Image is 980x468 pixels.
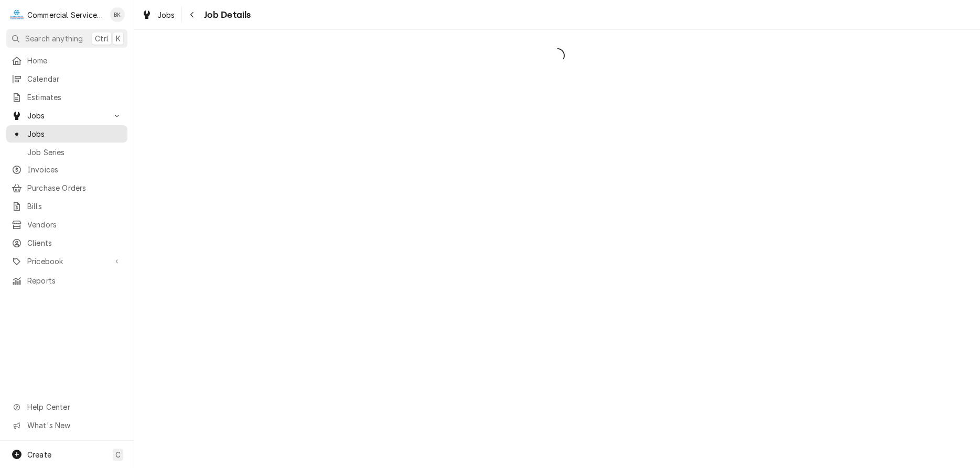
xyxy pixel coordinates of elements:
button: Navigate back [184,6,201,23]
span: Pricebook [27,256,106,267]
span: Loading... [134,45,980,67]
a: Home [6,52,127,69]
span: Vendors [27,219,122,230]
a: Vendors [6,216,127,233]
a: Estimates [6,89,127,106]
a: Go to What's New [6,417,127,434]
a: Go to Help Center [6,398,127,416]
span: Invoices [27,164,122,175]
span: Home [27,55,122,66]
span: Job Details [201,8,251,22]
a: Jobs [6,125,127,143]
span: Search anything [25,33,83,44]
a: Go to Pricebook [6,253,127,270]
div: Commercial Service Co. [27,9,104,20]
span: K [116,33,121,44]
a: Job Series [6,144,127,161]
div: Brian Key's Avatar [110,7,125,22]
span: Jobs [27,110,106,121]
span: Clients [27,237,122,248]
a: Clients [6,234,127,252]
div: BK [110,7,125,22]
a: Reports [6,272,127,289]
span: Ctrl [95,33,109,44]
span: Help Center [27,401,121,412]
span: C [115,449,121,460]
span: Reports [27,275,122,286]
div: Commercial Service Co.'s Avatar [9,7,24,22]
div: C [9,7,24,22]
span: Bills [27,201,122,212]
span: Job Series [27,147,122,158]
a: Invoices [6,161,127,178]
span: Jobs [157,9,175,20]
a: Jobs [137,6,179,24]
span: Jobs [27,128,122,139]
span: Estimates [27,92,122,103]
a: Purchase Orders [6,179,127,197]
a: Calendar [6,70,127,88]
a: Go to Jobs [6,107,127,124]
span: Calendar [27,73,122,84]
button: Search anythingCtrlK [6,29,127,48]
a: Bills [6,198,127,215]
span: Purchase Orders [27,182,122,193]
span: What's New [27,420,121,431]
span: Create [27,450,51,459]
